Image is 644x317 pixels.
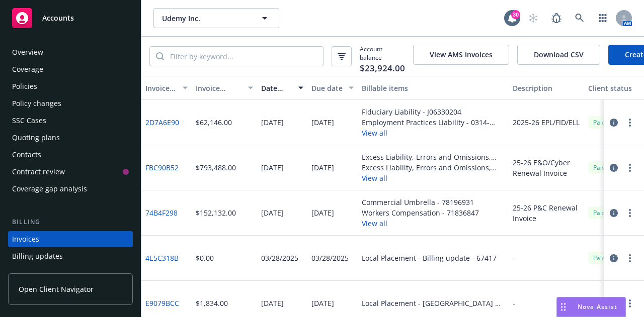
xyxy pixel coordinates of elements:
[8,4,133,32] a: Accounts
[362,107,505,117] div: Fiduciary Liability - J06330204
[413,45,509,65] button: View AMS invoices
[362,152,505,162] div: Excess Liability, Errors and Omissions, Cyber - Excess- $5M xs $5M - EOL-279669
[311,117,334,128] div: [DATE]
[8,61,133,77] a: Coverage
[12,181,87,197] div: Coverage gap analysis
[311,83,343,93] div: Due date
[8,113,133,129] a: SSC Cases
[362,218,479,229] button: View all
[311,207,334,218] div: [DATE]
[12,78,37,94] div: Policies
[12,164,65,180] div: Contract review
[156,52,164,60] svg: Search
[362,197,479,207] div: Commercial Umbrella - 78196931
[513,83,580,93] div: Description
[513,202,580,224] div: 25-26 P&C Renewal Invoice
[8,164,133,180] a: Contract review
[556,297,626,317] button: Nova Assist
[362,83,505,93] div: Billable items
[196,162,236,173] div: $793,488.00
[557,297,570,316] div: Drag to move
[12,44,43,60] div: Overview
[141,76,192,100] button: Invoice ID
[523,8,543,28] a: Start snowing
[8,231,133,247] a: Invoices
[578,302,617,311] span: Nova Assist
[261,207,284,218] div: [DATE]
[362,128,505,138] button: View all
[196,207,236,218] div: $152,132.00
[307,76,358,100] button: Due date
[362,298,505,308] div: Local Placement - [GEOGRAPHIC_DATA] GL - 67417
[261,298,284,308] div: [DATE]
[511,10,520,19] div: 30
[513,157,580,178] div: 25-26 E&O/Cyber Renewal Invoice
[261,83,292,93] div: Date issued
[12,113,46,129] div: SSC Cases
[517,45,600,65] button: Download CSV
[513,253,515,263] div: -
[261,253,298,263] div: 03/28/2025
[8,130,133,146] a: Quoting plans
[513,298,515,308] div: -
[145,207,178,218] a: 74B4F298
[311,253,349,263] div: 03/28/2025
[8,147,133,163] a: Contacts
[8,95,133,112] a: Policy changes
[12,95,61,112] div: Policy changes
[362,207,479,218] div: Workers Compensation - 71836847
[145,298,179,308] a: E9079BCC
[509,76,584,100] button: Description
[311,298,334,308] div: [DATE]
[593,8,613,28] a: Switch app
[588,161,610,174] div: Paid
[162,13,249,24] span: Udemy Inc.
[145,83,177,93] div: Invoice ID
[546,8,567,28] a: Report a Bug
[192,76,257,100] button: Invoice amount
[8,217,133,227] div: Billing
[513,117,580,128] div: 2025-26 EPL/FID/ELL
[8,78,133,94] a: Policies
[42,14,74,22] span: Accounts
[358,76,509,100] button: Billable items
[360,45,405,68] span: Account balance
[311,162,334,173] div: [DATE]
[261,162,284,173] div: [DATE]
[164,47,323,66] input: Filter by keyword...
[12,147,41,163] div: Contacts
[588,116,610,129] div: Paid
[145,253,179,263] a: 4E5C318B
[145,162,179,173] a: FBC90B52
[570,8,590,28] a: Search
[12,130,60,146] div: Quoting plans
[362,253,497,263] div: Local Placement - Billing update - 67417
[19,284,94,294] span: Open Client Navigator
[196,298,228,308] div: $1,834.00
[588,252,610,264] div: Paid
[257,76,307,100] button: Date issued
[8,248,133,264] a: Billing updates
[196,83,242,93] div: Invoice amount
[145,117,179,128] a: 2D7A6E90
[362,173,505,183] button: View all
[12,61,43,77] div: Coverage
[12,248,63,264] div: Billing updates
[360,62,405,75] span: $23,924.00
[12,231,39,247] div: Invoices
[362,117,505,128] div: Employment Practices Liability - 0314-7528
[196,253,214,263] div: $0.00
[153,8,279,28] button: Udemy Inc.
[261,117,284,128] div: [DATE]
[588,206,610,219] div: Paid
[8,181,133,197] a: Coverage gap analysis
[196,117,232,128] div: $62,146.00
[362,162,505,173] div: Excess Liability, Errors and Omissions, Cyber - Excess- $5M xs $10M - EO5DACKCG2004
[8,44,133,60] a: Overview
